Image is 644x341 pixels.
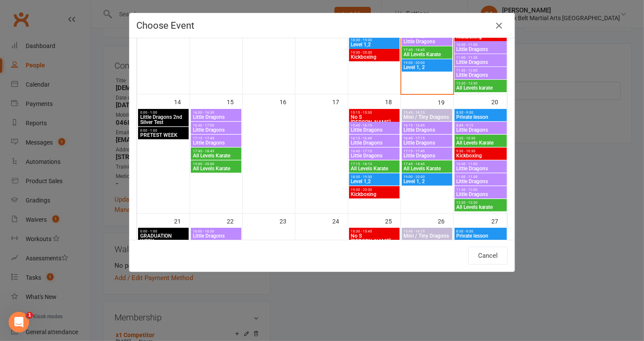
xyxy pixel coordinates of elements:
div: 14 [174,94,190,109]
span: 15:15 - 15:30 [351,111,398,115]
div: 26 [438,214,453,228]
span: 18:30 - 19:30 [351,38,398,42]
span: Little Dragons [351,127,398,133]
span: 11:00 - 11:30 [456,56,506,60]
span: Little Dragons [193,127,240,133]
span: Little Dragons [456,60,506,65]
span: 18:30 - 19:30 [351,175,398,179]
span: All Levels Karate [193,166,240,171]
span: All Levels karate [456,205,506,210]
span: Level 1,2 [351,179,398,184]
span: Little Dragons [456,192,506,197]
button: Close [492,19,506,33]
span: Level 1, 2 [403,179,451,184]
span: 16:45 - 17:15 [351,149,398,153]
span: Level 1,2 [351,42,398,47]
span: Little Dragons [456,179,506,184]
span: Little Dragons [403,39,451,44]
span: Little Dragons [351,140,398,145]
span: 17:15 - 17:45 [403,149,451,153]
span: Private lesson [456,115,506,120]
span: 9:30 - 10:30 [456,136,506,140]
span: Kickboxing [456,153,506,158]
span: 11:00 - 11:30 [456,175,506,179]
h4: Choose Event [136,20,508,31]
span: 16:00 - 16:30 [193,229,240,233]
span: 15:45 - 16:15 [403,229,451,233]
span: 8:30 - 9:30 [456,229,506,233]
span: 12:30 - 13:30 [456,201,506,205]
span: 19:30 - 20:30 [351,188,398,192]
span: 17:45 - 18:45 [403,162,451,166]
div: 16 [280,94,295,109]
div: 25 [385,214,400,228]
span: 8:30 - 9:30 [456,111,506,115]
span: Kickboxing [351,54,398,60]
span: 15:45 - 16:15 [351,124,398,127]
span: 8:45 - 9:15 [456,124,506,127]
span: Little Dragons [456,72,506,78]
span: 16:45 - 17:15 [403,136,451,140]
span: GRADUATION WEEK [140,233,187,244]
span: All Levels Karate [351,166,398,171]
span: 11:30 - 12:00 [456,188,506,192]
span: 1 [26,312,33,319]
span: No S [PERSON_NAME] [351,233,398,244]
span: 17:45 - 18:45 [193,149,240,153]
span: Little Dragons 2nd Silver Test [140,115,187,125]
span: 10:30 - 11:00 [456,162,506,166]
button: Cancel [468,247,508,265]
div: 23 [280,214,295,228]
span: Kickboxing [456,34,506,39]
span: 19:30 - 20:30 [351,51,398,54]
span: All Levels Karate [403,166,451,171]
div: 22 [227,214,242,228]
span: 19:00 - 20:00 [193,162,240,166]
span: Level 1, 2 [403,65,451,70]
span: All Levels Karate [456,140,506,145]
span: 19:00 - 20:00 [403,61,451,65]
span: 11:30 - 12:00 [456,69,506,72]
span: All Levels Karate [403,52,451,57]
iframe: Intercom live chat [9,312,29,332]
span: 16:15 - 16:45 [403,124,451,127]
span: All Levels karate [456,85,506,91]
span: 17:15 - 17:45 [193,136,240,140]
span: 17:45 - 18:45 [403,48,451,52]
span: 9:30 - 10:30 [456,149,506,153]
span: Little Dragons [456,127,506,133]
span: Private lesson [456,233,506,238]
span: Little Dragons [403,140,451,145]
span: 16:15 - 16:45 [351,136,398,140]
span: 0:00 - 1:00 [140,111,187,115]
span: No S [PERSON_NAME] [351,115,398,125]
span: Little Dragons [193,140,240,145]
span: Little Dragons [456,166,506,171]
div: 15 [227,94,242,109]
span: Little Dragons [403,153,451,158]
span: Kickboxing [351,192,398,197]
span: 16:30 - 17:00 [193,124,240,127]
div: 24 [332,214,348,228]
span: 10:30 - 11:00 [456,43,506,47]
span: Little Dragons [403,127,451,133]
span: 17:15 - 18:15 [351,162,398,166]
span: 15:45 - 16:15 [403,111,451,115]
span: All Levels Karate [193,153,240,158]
div: 21 [174,214,190,228]
span: 0:00 - 1:00 [140,229,187,233]
div: 20 [491,94,507,109]
div: 18 [385,94,400,109]
div: 19 [438,95,453,109]
span: Little Dragons [456,47,506,52]
div: 17 [332,94,348,109]
span: Mini / Tiny Dragons [403,115,451,120]
span: Little Dragons [193,233,240,238]
span: 15:30 - 15:45 [351,229,398,233]
div: 27 [491,214,507,228]
span: Little Dragons [193,115,240,120]
span: 16:00 - 16:30 [193,111,240,115]
span: PRETEST WEEK [140,133,187,138]
span: 19:00 - 20:00 [403,175,451,179]
span: Mini / Tiny Dragons [403,233,451,238]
